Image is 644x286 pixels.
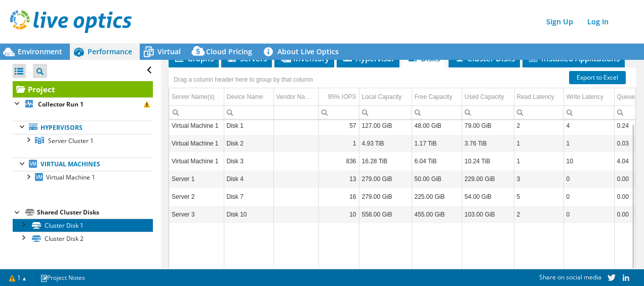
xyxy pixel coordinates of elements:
[412,153,462,170] td: Column Free Capacity, Value 6.04 TiB
[273,135,318,153] td: Column Vendor Name*, Value
[563,153,614,170] td: Column Write Latency, Value 10
[362,91,402,103] div: Local Capacity
[13,134,153,147] a: Server Cluster 1
[462,188,514,206] td: Column Used Capacity, Value 54.00 GiB
[514,188,563,206] td: Column Read Latency, Value 5
[359,106,412,120] td: Column Local Capacity, Filter cell
[169,67,636,283] div: Data grid
[412,206,462,224] td: Column Free Capacity, Value 455.00 GiB
[273,88,318,106] td: Vendor Name* Column
[169,153,224,170] td: Column Server Name(s), Value Virtual Machine 1
[13,232,153,245] a: Cluster Disk 2
[582,14,614,29] a: Log In
[273,153,318,170] td: Column Vendor Name*, Value
[514,88,563,106] td: Read Latency Column
[567,91,603,103] div: Write Latency
[273,206,318,224] td: Column Vendor Name*, Value
[328,91,356,103] div: 95% IOPS
[462,117,514,135] td: Column Used Capacity, Value 79.00 GiB
[224,170,273,188] td: Column Device Name, Value Disk 4
[514,206,563,224] td: Column Read Latency, Value 2
[33,271,92,284] a: Project Notes
[169,188,224,206] td: Column Server Name(s), Value Server 2
[46,173,95,182] span: Virtual Machine 1
[462,170,514,188] td: Column Used Capacity, Value 229.00 GiB
[465,91,504,103] div: Used Capacity
[169,117,224,135] td: Column Server Name(s), Value Virtual Machine 1
[169,170,224,188] td: Column Server Name(s), Value Server 1
[462,88,514,106] td: Used Capacity Column
[359,135,412,153] td: Column Local Capacity, Value 4.93 TiB
[2,271,33,284] a: 1
[273,106,318,120] td: Column Vendor Name*, Filter cell
[318,117,359,135] td: Column 95% IOPS, Value 57
[359,88,412,106] td: Local Capacity Column
[169,206,224,224] td: Column Server Name(s), Value Server 3
[224,188,273,206] td: Column Device Name, Value Disk 7
[563,135,614,153] td: Column Write Latency, Value 1
[359,170,412,188] td: Column Local Capacity, Value 279.00 GiB
[171,73,315,87] div: Drag a column header here to group by that column
[462,135,514,153] td: Column Used Capacity, Value 3.76 TiB
[318,170,359,188] td: Column 95% IOPS, Value 13
[563,188,614,206] td: Column Write Latency, Value 0
[412,135,462,153] td: Column Free Capacity, Value 1.17 TiB
[38,100,84,109] b: Collector Run 1
[517,91,554,103] div: Read Latency
[227,91,263,103] div: Device Name
[412,117,462,135] td: Column Free Capacity, Value 48.00 GiB
[563,88,614,106] td: Write Latency Column
[48,136,94,145] span: Server Cluster 1
[514,106,563,120] td: Column Read Latency, Filter cell
[172,91,215,103] div: Server Name(s)
[13,97,153,111] a: Collector Run 1
[224,135,273,153] td: Column Device Name, Value Disk 2
[541,14,578,29] a: Sign Up
[359,153,412,170] td: Column Local Capacity, Value 16.28 TiB
[359,117,412,135] td: Column Local Capacity, Value 127.00 GiB
[514,135,563,153] td: Column Read Latency, Value 1
[13,81,153,97] a: Project
[462,206,514,224] td: Column Used Capacity, Value 103.00 GiB
[206,47,252,56] span: Cloud Pricing
[412,170,462,188] td: Column Free Capacity, Value 50.00 GiB
[18,47,62,56] span: Environment
[412,188,462,206] td: Column Free Capacity, Value 225.00 GiB
[462,153,514,170] td: Column Used Capacity, Value 10.24 TiB
[539,273,601,281] span: Share on social media
[318,135,359,153] td: Column 95% IOPS, Value 1
[10,10,132,33] img: live_optics_svg.svg
[273,170,318,188] td: Column Vendor Name*, Value
[563,206,614,224] td: Column Write Latency, Value 0
[415,91,453,103] div: Free Capacity
[514,153,563,170] td: Column Read Latency, Value 1
[224,153,273,170] td: Column Device Name, Value Disk 3
[37,206,153,219] div: Shared Cluster Disks
[157,47,181,56] span: Virtual
[318,106,359,120] td: Column 95% IOPS, Filter cell
[13,171,153,184] a: Virtual Machine 1
[359,206,412,224] td: Column Local Capacity, Value 558.00 GiB
[359,188,412,206] td: Column Local Capacity, Value 279.00 GiB
[318,153,359,170] td: Column 95% IOPS, Value 836
[224,117,273,135] td: Column Device Name, Value Disk 1
[88,47,132,56] span: Performance
[412,88,462,106] td: Free Capacity Column
[260,44,346,60] a: About Live Optics
[224,106,273,120] td: Column Device Name, Filter cell
[273,117,318,135] td: Column Vendor Name*, Value
[318,88,359,106] td: 95% IOPS Column
[318,188,359,206] td: Column 95% IOPS, Value 16
[224,206,273,224] td: Column Device Name, Value Disk 10
[563,106,614,120] td: Column Write Latency, Filter cell
[462,106,514,120] td: Column Used Capacity, Filter cell
[224,88,273,106] td: Device Name Column
[569,71,626,84] a: Export to Excel
[318,206,359,224] td: Column 95% IOPS, Value 10
[169,135,224,153] td: Column Server Name(s), Value Virtual Machine 1
[563,117,614,135] td: Column Write Latency, Value 4
[412,106,462,120] td: Column Free Capacity, Filter cell
[273,188,318,206] td: Column Vendor Name*, Value
[169,88,224,106] td: Server Name(s) Column
[169,106,224,120] td: Column Server Name(s), Filter cell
